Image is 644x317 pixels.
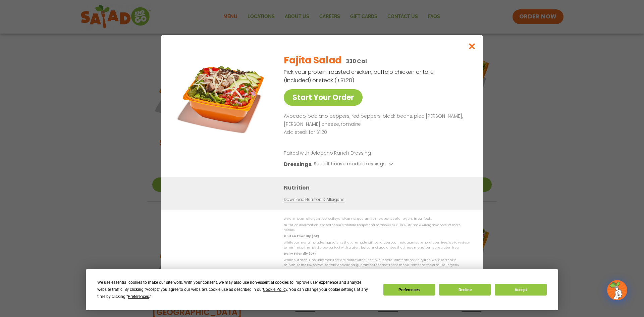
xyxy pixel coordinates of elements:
p: Avocado, poblano peppers, red peppers, black beans, pico [PERSON_NAME], [PERSON_NAME] cheese, rom... [284,112,467,128]
img: Featured product photo for Fajita Salad [176,48,270,142]
div: We use essential cookies to make our site work. With your consent, we may also use non-essential ... [97,279,375,300]
p: 330 Cal [346,57,367,65]
img: wpChatIcon [608,281,627,300]
span: Cookie Policy [263,287,287,292]
a: Download Nutrition & Allergens [284,197,344,203]
h2: Fajita Salad [284,53,342,67]
h3: Dressings [284,160,312,168]
h3: Nutrition [284,183,473,192]
div: Cookie Consent Prompt [86,269,558,310]
strong: Gluten Friendly (GF) [284,234,319,238]
p: While our menu includes ingredients that are made without gluten, our restaurants are not gluten ... [284,240,470,251]
p: We are not an allergen free facility and cannot guarantee the absence of allergens in our foods. [284,216,470,221]
button: Decline [439,284,491,296]
span: Preferences [128,294,149,299]
button: Accept [495,284,546,296]
p: Nutrition information is based on our standard recipes and portion sizes. Click Nutrition & Aller... [284,223,470,233]
button: Preferences [383,284,435,296]
button: See all house made dressings [314,160,395,168]
p: Paired with Jalapeno Ranch Dressing [284,150,408,157]
a: Start Your Order [284,89,363,106]
p: Pick your protein: roasted chicken, buffalo chicken or tofu (included) or steak (+$1.20) [284,68,435,85]
strong: Dairy Friendly (DF) [284,252,315,256]
p: While our menu includes foods that are made without dairy, our restaurants are not dairy free. We... [284,257,470,268]
button: Close modal [461,35,483,57]
p: Add steak for $1.20 [284,128,467,137]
